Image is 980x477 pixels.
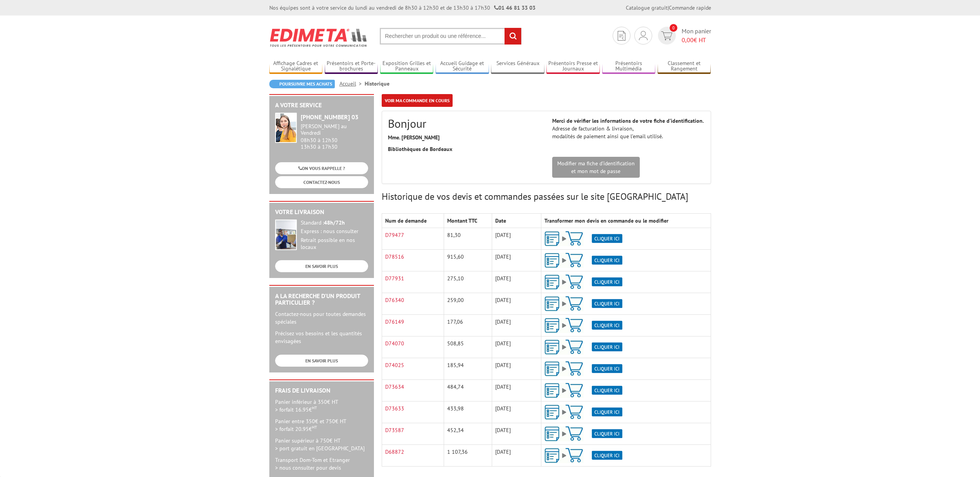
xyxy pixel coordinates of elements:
a: CONTACTEZ-NOUS [275,176,368,188]
td: [DATE] [492,293,541,315]
a: D77931 [385,275,404,282]
a: Poursuivre mes achats [269,80,335,88]
span: > forfait 16.95€ [275,406,317,413]
img: Edimeta [269,23,368,52]
a: Commande rapide [669,4,711,11]
span: € HT [682,36,711,45]
td: [DATE] [492,380,541,402]
a: D73633 [385,405,404,412]
a: Présentoirs Multimédia [602,60,656,73]
img: ajout-vers-panier.png [544,383,622,398]
td: [DATE] [492,358,541,380]
strong: Mme. [PERSON_NAME] [388,134,440,141]
strong: Merci de vérifier les informations de votre fiche d’identification. [552,117,704,124]
p: Panier entre 350€ et 750€ HT [275,417,368,433]
a: Exposition Grilles et Panneaux [380,60,434,73]
img: ajout-vers-panier.png [544,231,622,246]
img: ajout-vers-panier.png [544,340,622,355]
a: EN SAVOIR PLUS [275,260,368,272]
img: widget-livraison.jpg [275,220,297,250]
td: 185,94 [444,358,492,380]
li: Historique [365,80,389,88]
h2: Votre livraison [275,209,368,216]
img: ajout-vers-panier.png [544,296,622,311]
a: Services Généraux [491,60,544,73]
td: [DATE] [492,315,541,336]
td: [DATE] [492,445,541,467]
a: Accueil [339,80,365,87]
p: Panier inférieur à 350€ HT [275,398,368,414]
a: D73587 [385,427,404,434]
span: > nous consulter pour devis [275,464,341,471]
td: 259,00 [444,293,492,315]
th: Num de demande [382,214,444,228]
a: Présentoirs et Porte-brochures [325,60,378,73]
a: Présentoirs Presse et Journaux [546,60,600,73]
td: [DATE] [492,250,541,271]
a: devis rapide 0 Mon panier 0,00€ HT [656,27,711,45]
a: Classement et Rangement [658,60,711,73]
h2: A la recherche d'un produit particulier ? [275,293,368,306]
img: ajout-vers-panier.png [544,448,622,463]
div: [PERSON_NAME] au Vendredi [301,123,368,136]
td: 508,85 [444,336,492,358]
a: D79477 [385,232,404,238]
span: > forfait 20.95€ [275,426,317,432]
td: 275,10 [444,271,492,293]
p: Précisez vos besoins et les quantités envisagées [275,329,368,345]
a: D68872 [385,448,404,455]
td: 177,06 [444,315,492,336]
a: Catalogue gratuit [626,4,668,11]
a: D76340 [385,297,404,304]
a: D73634 [385,383,404,390]
img: widget-service.jpg [275,113,297,143]
span: 0,00 [682,36,694,44]
a: Voir ma commande en cours [382,94,453,107]
img: devis rapide [639,31,648,40]
td: [DATE] [492,336,541,358]
strong: [PHONE_NUMBER] 03 [301,113,358,121]
img: ajout-vers-panier.png [544,253,622,268]
th: Montant TTC [444,214,492,228]
span: Mon panier [682,27,711,45]
td: 484,74 [444,380,492,402]
div: Standard : [301,220,368,226]
th: Date [492,214,541,228]
a: D76149 [385,318,404,325]
sup: HT [312,405,317,410]
span: 0 [670,24,677,32]
td: [DATE] [492,271,541,293]
img: ajout-vers-panier.png [544,275,622,290]
td: [DATE] [492,402,541,423]
td: 915,60 [444,250,492,271]
h2: Frais de Livraison [275,387,368,394]
td: 81,30 [444,228,492,250]
img: devis rapide [661,31,672,40]
h2: Bonjour [388,117,541,130]
input: rechercher [505,28,521,45]
td: [DATE] [492,228,541,250]
h2: A votre service [275,102,368,109]
a: D74070 [385,340,404,347]
strong: 01 46 81 33 03 [494,4,536,11]
p: Adresse de facturation & livraison, modalités de paiement ainsi que l’email utilisé. [552,117,705,140]
a: Modifier ma fiche d'identificationet mon mot de passe [552,157,640,178]
div: Express : nous consulter [301,228,368,235]
img: ajout-vers-panier.png [544,361,622,376]
a: ON VOUS RAPPELLE ? [275,162,368,174]
img: ajout-vers-panier.png [544,426,622,441]
td: 452,34 [444,423,492,445]
img: ajout-vers-panier.png [544,318,622,333]
span: > port gratuit en [GEOGRAPHIC_DATA] [275,445,365,452]
a: D74025 [385,362,404,369]
div: 08h30 à 12h30 13h30 à 17h30 [301,123,368,150]
td: 433,98 [444,402,492,423]
div: Retrait possible en nos locaux [301,237,368,251]
img: devis rapide [618,31,625,41]
strong: Bibliothèques de Bordeaux [388,146,452,153]
a: EN SAVOIR PLUS [275,355,368,367]
a: Affichage Cadres et Signalétique [269,60,323,73]
strong: 48h/72h [324,219,345,226]
p: Transport Dom-Tom et Etranger [275,456,368,472]
td: [DATE] [492,423,541,445]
